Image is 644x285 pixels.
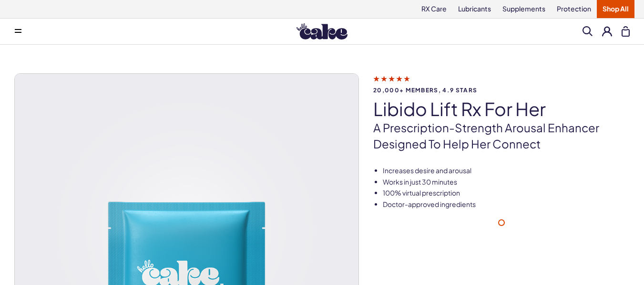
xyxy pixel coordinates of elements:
[373,87,630,93] span: 20,000+ members, 4.9 stars
[373,99,630,119] h1: Libido Lift Rx For Her
[296,23,348,39] img: Hello Cake
[383,188,630,198] li: 100% virtual prescription
[373,74,630,93] a: 20,000+ members, 4.9 stars
[383,200,630,209] li: Doctor-approved ingredients
[383,166,630,176] li: Increases desire and arousal
[373,120,630,152] p: A prescription-strength arousal enhancer designed to help her connect
[383,177,630,187] li: Works in just 30 minutes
